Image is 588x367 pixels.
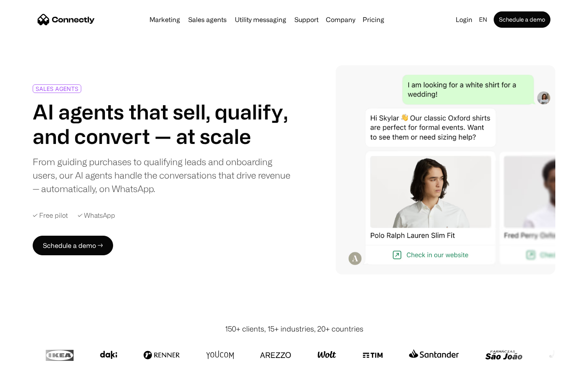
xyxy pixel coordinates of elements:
[16,353,49,364] ul: Language list
[185,16,230,23] a: Sales agents
[78,212,115,219] div: ✓ WhatsApp
[359,16,388,23] a: Pricing
[33,212,68,219] div: ✓ Free pilot
[33,99,291,148] h1: AI agents that sell, qualify, and convert — at scale
[452,14,476,25] a: Login
[146,16,183,23] a: Marketing
[33,155,291,195] div: From guiding purchases to qualifying leads and onboarding users, our AI agents handle the convers...
[291,16,322,23] a: Support
[494,11,550,28] a: Schedule a demo
[33,236,113,255] a: Schedule a demo →
[232,16,290,23] a: Utility messaging
[36,86,78,92] div: SALES AGENTS
[225,323,363,334] div: 150+ clients, 15+ industries, 20+ countries
[326,14,355,25] div: Company
[8,352,49,364] aside: Language selected: English
[479,14,487,25] div: en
